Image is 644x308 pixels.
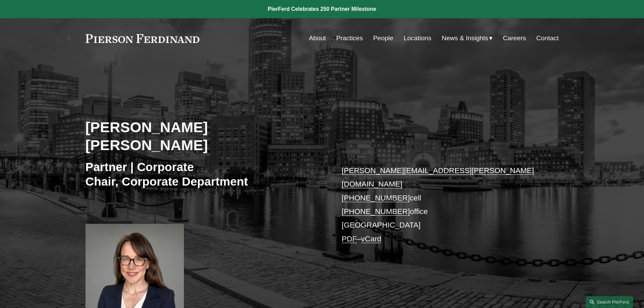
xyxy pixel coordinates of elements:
a: folder dropdown [442,32,493,45]
a: Locations [404,32,431,45]
h3: Partner | Corporate Chair, Corporate Department [86,160,322,189]
a: [PHONE_NUMBER] [342,207,410,216]
p: cell office [GEOGRAPHIC_DATA] – [342,164,539,246]
span: News & Insights [442,32,488,44]
a: vCard [361,235,381,243]
a: [PERSON_NAME][EMAIL_ADDRESS][PERSON_NAME][DOMAIN_NAME] [342,166,534,188]
a: People [373,32,393,45]
a: Practices [336,32,363,45]
a: Search this site [586,296,633,308]
a: About [309,32,326,45]
a: Careers [503,32,526,45]
a: [PHONE_NUMBER] [342,194,410,202]
a: PDF [342,235,357,243]
a: Contact [536,32,558,45]
h2: [PERSON_NAME] [PERSON_NAME] [86,118,322,154]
